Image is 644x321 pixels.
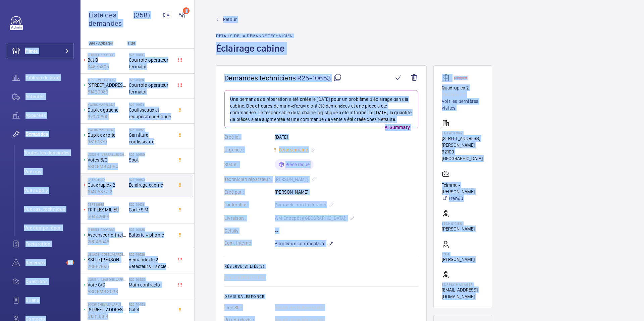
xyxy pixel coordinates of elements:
[25,93,74,100] span: Activités
[297,74,341,82] span: R25-10653
[88,63,126,70] p: 34675305
[129,128,173,132] h2: R25-10668
[442,74,452,82] img: elevator.svg
[129,281,173,288] span: Main contractor
[88,228,126,232] p: [STREET_ADDRESS]
[129,306,173,313] span: Galet
[216,42,293,65] h1: Éclairage cabine
[25,241,74,247] span: Facturation
[88,163,126,170] p: ASC.PMR 4054
[129,82,173,95] span: Courroie opérateur fermator
[88,156,126,163] p: Voies B/C
[88,182,126,188] p: Quadruplex 2
[442,91,484,98] p: 10405877-2
[88,202,126,206] p: CBRE SIEGE
[88,103,126,107] p: Kwerk Madeleine
[88,152,126,156] p: Ligne N - VERSAILLES CHANTIERS
[25,297,74,304] span: Bilans
[382,124,413,131] p: AI Summary
[129,277,173,281] h2: R25-10455
[129,206,173,213] span: Carte SIM
[224,74,296,82] span: Demandes techniciens
[127,41,172,46] p: Titre
[88,281,126,288] p: Voie C/D
[129,252,173,256] h2: R25-10526
[129,107,173,120] span: Coulisseaux et récupérateur d'huile
[88,206,126,213] p: TRIPLEX MILIEU
[88,288,126,295] p: ASC.PMR 3038
[442,98,484,111] a: Voir les dernières visites
[216,34,293,38] h2: Détails de la demande technicien
[442,148,484,162] p: 92100 [GEOGRAPHIC_DATA]
[24,168,74,175] span: Vue ops
[88,82,126,88] p: [STREET_ADDRESS]
[24,224,74,231] span: Vue équipe répar.
[442,286,484,300] p: [EMAIL_ADDRESS][DOMAIN_NAME]
[88,132,126,138] p: Duplex droite
[129,152,173,156] h2: R25-10659
[275,240,325,247] span: Ajouter un commentaire
[88,107,126,113] p: Duplex gauche
[224,264,418,269] h2: Réserve(s) liée(s)
[25,74,74,81] span: Tableau de bord
[230,96,413,123] p: Une demande de réparation a été créée le [DATE] pour un problème d'éclairage dans la cabine. Deux...
[25,278,74,285] span: Questions
[88,302,126,306] p: 20038 Chevilly Larue
[88,138,126,145] p: 96151879
[442,182,484,195] p: Telmma - [PERSON_NAME]
[25,259,64,266] span: Réserves
[88,78,126,82] p: 4053 - VILLEJUIF 05
[88,88,126,95] p: 81420989
[88,178,126,182] p: La Factory
[442,195,484,202] a: Étendu
[224,294,418,299] h2: Devis Salesforce
[88,57,126,63] p: Bat B
[88,128,126,132] p: Kwerk Madeleine
[442,135,484,148] p: [STREET_ADDRESS][PERSON_NAME]
[88,232,126,238] p: Ascenseur principal
[80,41,125,46] p: Site - Appareil
[88,53,126,57] p: [STREET_ADDRESS]
[24,206,74,212] span: Vue ass. technique
[7,43,74,59] button: Filtres
[89,11,133,27] span: Liste des demandes
[66,260,74,265] span: 64
[129,156,173,163] span: Spot
[129,78,173,82] h2: R25-10691
[88,238,126,245] p: 29046546
[24,149,74,156] span: Toutes les demandes
[25,112,74,119] span: Appareils
[25,131,74,137] span: Demandes
[129,232,173,238] span: Batterie + phonie
[129,202,173,206] h2: R25-10618
[442,221,475,226] p: Technicien
[129,228,173,232] h2: R25-10536
[442,131,484,135] p: La Factory
[88,113,126,120] p: 97070600
[88,277,126,281] p: Ligne A - MAISONS LAFFITTE
[88,213,126,220] p: 50442609
[223,16,237,23] span: Retour
[129,57,173,70] span: Courroie opérateur fermator
[129,53,173,57] h2: R25-10692
[24,187,74,194] span: Vue supply
[129,103,173,107] h2: R25-10671
[129,132,173,145] span: Garniture coulisseaux
[88,306,126,313] p: [STREET_ADDRESS]
[442,84,484,91] p: Quadruplex 2
[88,256,126,263] p: SSI Le [PERSON_NAME]
[88,188,126,195] p: 10405877-2
[129,178,173,182] h2: R25-10653
[442,252,475,256] p: CSM
[129,182,173,188] span: Éclairage cabine
[442,282,484,286] p: Supply manager
[88,313,126,320] p: 51353364
[88,252,126,256] p: Le Jade - côté Lagardère
[442,226,475,232] p: [PERSON_NAME]
[129,256,173,270] span: demande de 2 détecteurs + socle CHUBB
[442,256,475,263] p: [PERSON_NAME]
[129,302,173,306] h2: R25-10452
[25,48,38,54] span: Filtres
[454,77,467,79] p: Stopped
[88,263,126,270] p: 26667695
